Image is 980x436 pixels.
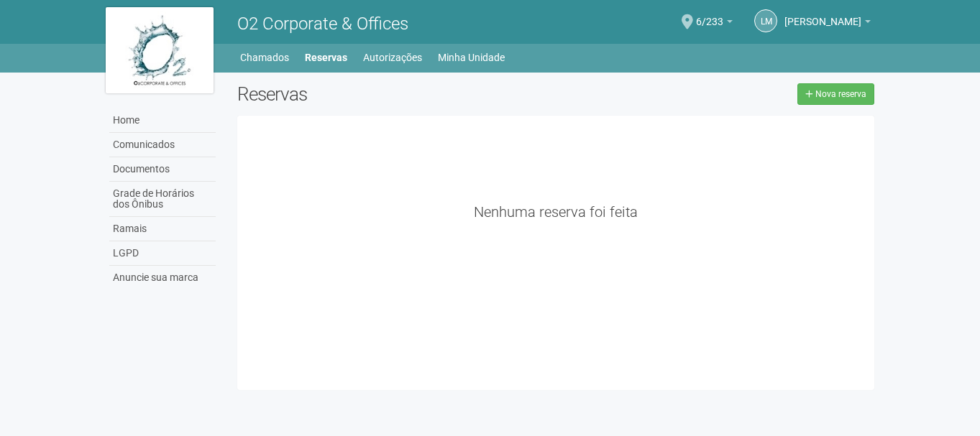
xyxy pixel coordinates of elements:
a: Chamados [240,47,289,68]
a: 6/233 [696,18,733,29]
a: Grade de Horários dos Ônibus [109,182,216,217]
a: Autorizações [363,47,422,68]
a: Anuncie sua marca [109,266,216,289]
span: Nova reserva [815,89,866,99]
span: O2 Corporate & Offices [237,14,408,34]
a: LGPD [109,241,216,266]
a: Home [109,108,216,133]
a: LM [754,9,777,32]
a: Minha Unidade [438,47,505,68]
h2: Reservas [237,83,545,105]
a: Nova reserva [797,83,874,105]
a: Ramais [109,217,216,241]
img: logo.jpg [106,7,214,93]
a: Reservas [305,47,347,68]
a: [PERSON_NAME] [784,18,871,29]
span: Luciana Marilis Oliveira [784,2,861,27]
span: 6/233 [696,2,723,27]
div: Nenhuma reserva foi feita [248,205,864,218]
a: Comunicados [109,133,216,157]
a: Documentos [109,157,216,182]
